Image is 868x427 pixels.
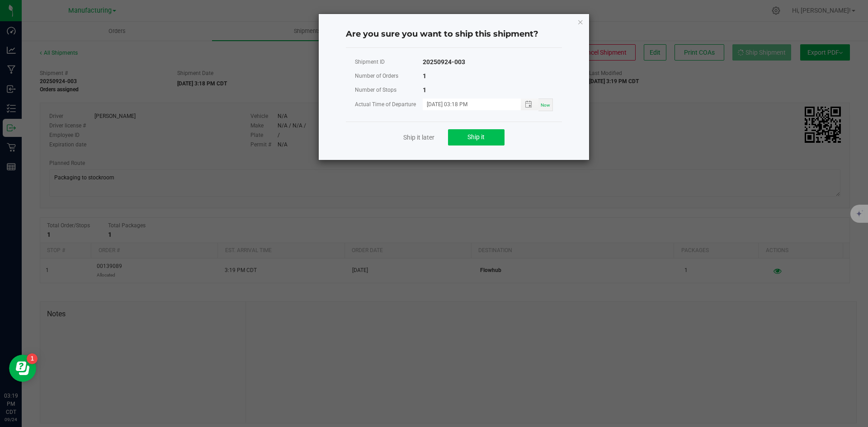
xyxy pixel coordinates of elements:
[346,28,562,40] h4: Are you sure you want to ship this shipment?
[9,355,36,382] iframe: Resource center
[355,84,423,96] div: Number of Stops
[423,99,511,110] input: MM/dd/yyyy HH:MM a
[521,99,538,110] span: Toggle popup
[355,56,423,68] div: Shipment ID
[355,99,423,110] div: Actual Time of Departure
[27,353,38,364] iframe: Resource center unread badge
[577,16,584,27] button: Close
[355,70,423,82] div: Number of Orders
[423,56,465,68] div: 20250924-003
[423,70,426,82] div: 1
[467,133,485,141] span: Ship it
[403,133,434,142] a: Ship it later
[423,84,426,96] div: 1
[541,103,550,108] span: Now
[448,129,505,145] button: Ship it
